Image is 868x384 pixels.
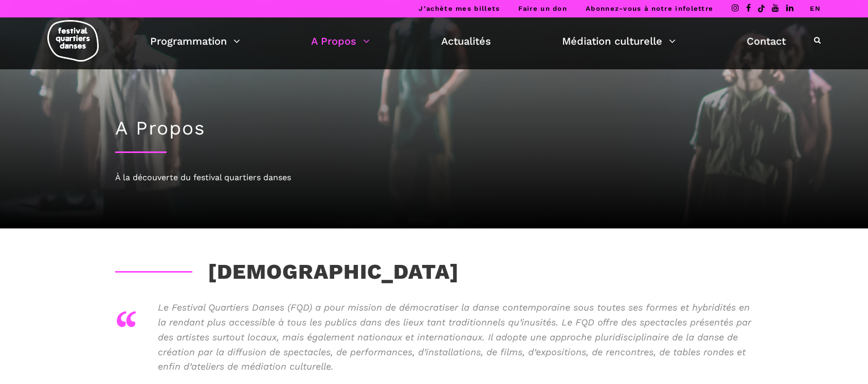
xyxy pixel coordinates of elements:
[158,300,753,374] p: Le Festival Quartiers Danses (FQD) a pour mission de démocratiser la danse contemporaine sous tou...
[562,32,676,50] a: Médiation culturelle
[810,5,821,12] a: EN
[115,259,459,285] h3: [DEMOGRAPHIC_DATA]
[115,171,753,184] div: À la découverte du festival quartiers danses
[441,32,491,50] a: Actualités
[419,5,500,12] a: J’achète mes billets
[311,32,370,50] a: A Propos
[115,117,753,140] h1: A Propos
[47,20,99,62] img: logo-fqd-med
[115,295,137,357] div: “
[747,32,786,50] a: Contact
[586,5,713,12] a: Abonnez-vous à notre infolettre
[518,5,567,12] a: Faire un don
[150,32,240,50] a: Programmation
